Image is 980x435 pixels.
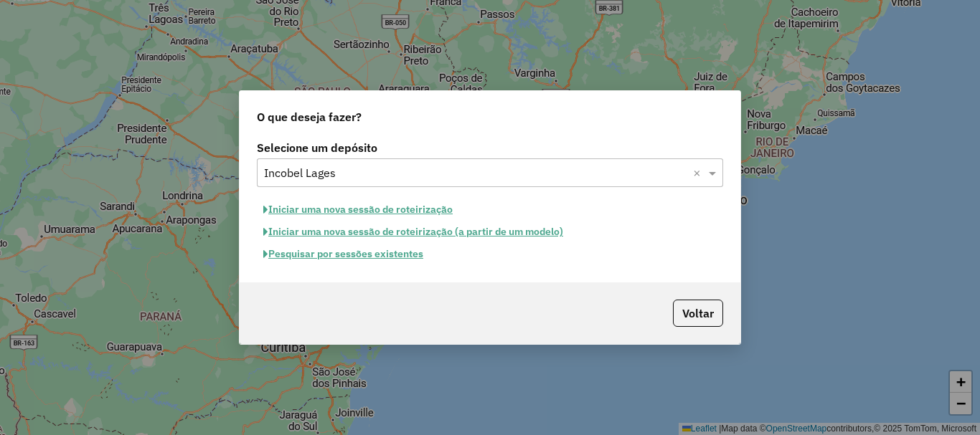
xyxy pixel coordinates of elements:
[257,221,570,243] button: Iniciar uma nova sessão de roteirização (a partir de um modelo)
[257,108,362,125] span: O que deseja fazer?
[257,243,430,265] button: Pesquisar por sessões existentes
[257,199,459,221] button: Iniciar uma nova sessão de roteirização
[693,164,705,181] span: Clear all
[673,300,723,327] button: Voltar
[257,139,723,156] label: Selecione um depósito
